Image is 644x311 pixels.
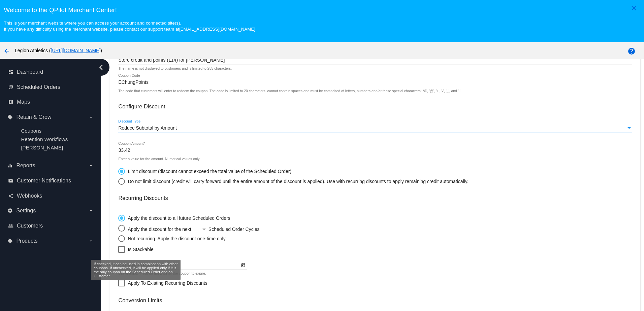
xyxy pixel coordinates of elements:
h3: Recurring Discounts [118,195,632,201]
div: Leave empty if you do not wish for the coupon to expire. [118,272,206,276]
mat-radio-group: Select an option [118,165,468,185]
div: Not recurring. Apply the discount one-time only [125,236,225,241]
span: Customers [17,223,43,229]
span: Is Stackable [128,245,153,253]
span: Retain & Grow [16,114,51,120]
mat-icon: help [627,47,636,55]
mat-radio-group: Select an option [118,211,304,242]
input: Expiration Date [118,263,239,268]
span: Customer Notifications [17,178,71,184]
div: Apply the discount for the next Scheduled Order Cycles [125,225,304,232]
div: Limit discount (discount cannot exceed the total value of the Scheduled Order) [125,169,291,174]
div: The name is not displayed to customers and is limited to 255 characters. [118,67,232,71]
i: people_outline [8,223,13,229]
i: email [8,178,13,183]
i: update [8,84,13,90]
i: chevron_left [96,62,106,73]
button: Open calendar [240,261,247,268]
i: local_offer [7,238,13,244]
h3: Welcome to the QPilot Merchant Center! [4,6,640,14]
a: [URL][DOMAIN_NAME] [51,48,101,53]
div: Do not limit discount (credit will carry forward until the entire amount of the discount is appli... [125,179,468,184]
i: arrow_drop_down [88,238,94,244]
div: Apply the discount to all future Scheduled Orders [125,215,230,221]
span: Scheduled Orders [17,84,60,90]
a: [PERSON_NAME] [21,145,63,150]
input: Coupon Amount [118,148,632,153]
span: Products [16,238,37,244]
mat-icon: arrow_back [3,47,11,55]
span: Legion Athletics ( ) [15,48,102,53]
i: local_offer [7,114,13,120]
a: Coupons [21,128,41,134]
input: Coupon Code [118,80,632,85]
span: Dashboard [17,69,43,75]
i: equalizer [7,163,13,168]
h3: Conversion Limits [118,297,632,304]
mat-select: Discount Type [118,126,632,131]
a: people_outline Customers [8,220,94,231]
a: dashboard Dashboard [8,67,94,77]
i: dashboard [8,69,13,75]
i: share [8,193,13,199]
mat-icon: close [630,4,638,12]
input: Internal Name [118,58,632,63]
h3: Configure Discount [118,103,632,110]
span: Settings [16,208,36,214]
span: Apply To Existing Recurring Discounts [128,279,207,287]
a: update Scheduled Orders [8,82,94,93]
span: Reduce Subtotal by Amount [118,125,177,131]
div: The code that customers will enter to redeem the coupon. The code is limited to 20 characters, ca... [118,89,461,93]
span: Webhooks [17,193,42,199]
div: Enter a value for the amount. Numerical values only. [118,157,200,161]
i: arrow_drop_down [88,114,94,120]
a: [EMAIL_ADDRESS][DOMAIN_NAME] [179,27,255,32]
a: email Customer Notifications [8,175,94,186]
span: Reports [16,163,35,169]
a: share Webhooks [8,191,94,201]
a: Retention Workflows [21,136,68,142]
i: settings [7,208,13,213]
small: This is your merchant website where you can access your account and connected site(s). If you hav... [4,21,255,32]
a: map Maps [8,97,94,107]
i: arrow_drop_down [88,163,94,168]
i: arrow_drop_down [88,208,94,213]
span: Maps [17,99,30,105]
i: map [8,99,13,105]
